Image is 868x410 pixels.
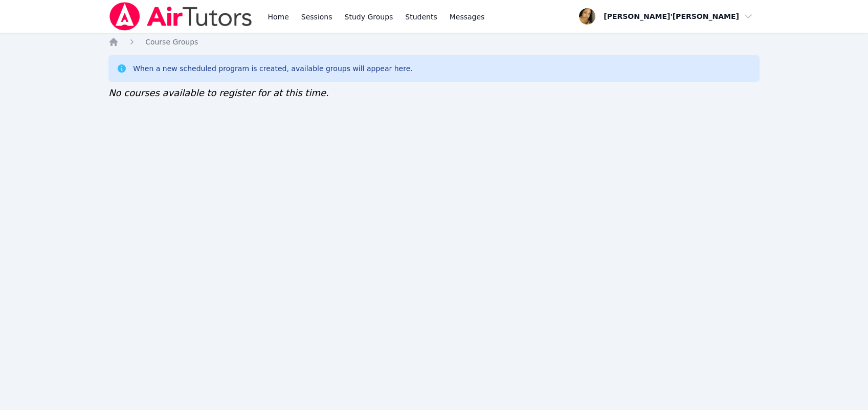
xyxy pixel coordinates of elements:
[108,87,329,98] span: No courses available to register for at this time.
[145,38,198,46] span: Course Groups
[108,2,253,31] img: Air Tutors
[133,63,413,74] div: When a new scheduled program is created, available groups will appear here.
[145,37,198,47] a: Course Groups
[450,12,485,22] span: Messages
[108,37,760,47] nav: Breadcrumb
